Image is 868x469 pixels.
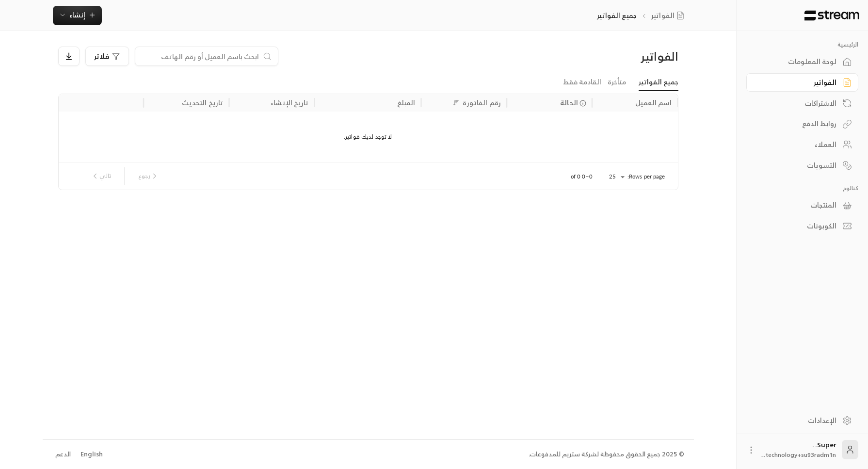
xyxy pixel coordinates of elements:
a: العملاء [746,135,858,154]
button: فلاتر [85,47,129,66]
img: Logo [804,10,860,21]
a: لوحة المعلومات [746,52,858,71]
p: جميع الفواتير [597,11,637,20]
div: Super. . [762,440,836,459]
a: الدعم [52,446,74,463]
div: العملاء [758,140,836,149]
p: Rows per page: [627,173,665,180]
p: كتالوج [746,184,858,192]
a: الاشتراكات [746,94,858,113]
div: رقم الفاتورة [463,97,500,109]
div: روابط الدفع [758,119,836,129]
button: إنشاء [53,6,102,25]
a: المنتجات [746,196,858,215]
button: Sort [450,97,462,109]
a: الإعدادات [746,411,858,430]
div: المنتجات [758,200,836,210]
div: تاريخ التحديث [182,97,224,109]
span: الحالة [560,97,578,108]
div: © 2025 جميع الحقوق محفوظة لشركة ستريم للمدفوعات. [529,450,684,459]
nav: breadcrumb [597,11,688,20]
div: الإعدادات [758,416,836,425]
div: الفواتير [758,78,836,87]
div: اسم العميل [635,97,672,109]
a: روابط الدفع [746,114,858,133]
div: English [80,450,103,459]
a: الفواتير [651,11,688,20]
a: التسويات [746,156,858,175]
span: technology+su93radm1n... [762,450,836,460]
div: المبلغ [397,97,416,109]
input: ابحث باسم العميل أو رقم الهاتف [141,51,259,62]
a: جميع الفواتير [639,74,678,91]
a: الفواتير [746,73,858,92]
a: الكوبونات [746,217,858,236]
div: تاريخ الإنشاء [271,97,308,109]
div: لوحة المعلومات [758,57,836,66]
p: الرئيسية [746,41,858,49]
div: لا توجد لديك فواتير. [58,112,678,162]
div: الاشتراكات [758,98,836,108]
p: 0–0 of 0 [571,173,593,180]
span: فلاتر [94,53,109,60]
div: التسويات [758,161,836,170]
div: الكوبونات [758,221,836,231]
span: إنشاء [69,9,85,21]
a: متأخرة [608,74,626,91]
div: الفواتير [530,49,678,64]
div: 25 [604,171,627,183]
a: القادمة فقط [563,74,601,91]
